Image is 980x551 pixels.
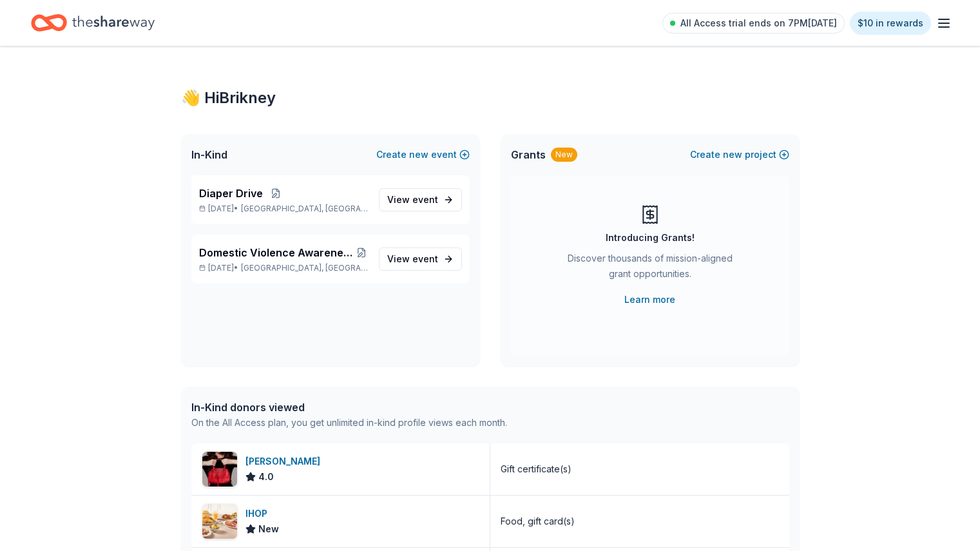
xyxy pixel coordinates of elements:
[680,15,837,31] span: All Access trial ends on 7PM[DATE]
[199,186,263,201] span: Diaper Drive
[258,469,274,485] span: 4.0
[562,251,738,287] div: Discover thousands of mission-aligned grant opportunities.
[199,245,355,260] span: Domestic Violence Awareness and Prevention Pop Up Shop
[511,147,546,162] span: Grants
[551,148,577,162] div: New
[379,247,462,271] a: View event
[202,452,237,487] img: Image for Jacki Easlick
[245,454,325,469] div: [PERSON_NAME]
[258,521,279,537] span: New
[191,147,227,162] span: In-Kind
[624,292,675,307] a: Learn more
[181,88,800,108] div: 👋 Hi Brikney
[662,13,845,34] a: All Access trial ends on 7PM[DATE]
[379,188,462,211] a: View event
[387,192,438,208] span: View
[376,147,470,162] button: Createnewevent
[412,194,438,205] span: event
[606,230,695,246] div: Introducing Grants!
[191,400,507,415] div: In-Kind donors viewed
[199,204,369,214] p: [DATE] •
[202,504,237,539] img: Image for IHOP
[191,415,507,430] div: On the All Access plan, you get unlimited in-kind profile views each month.
[387,251,438,267] span: View
[501,461,572,477] div: Gift certificate(s)
[245,506,279,521] div: IHOP
[501,514,575,529] div: Food, gift card(s)
[412,253,438,264] span: event
[199,263,369,273] p: [DATE] •
[241,204,368,214] span: [GEOGRAPHIC_DATA], [GEOGRAPHIC_DATA]
[723,147,742,162] span: new
[850,12,931,35] a: $10 in rewards
[409,147,428,162] span: new
[31,8,155,38] a: Home
[241,263,368,273] span: [GEOGRAPHIC_DATA], [GEOGRAPHIC_DATA]
[690,147,789,162] button: Createnewproject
